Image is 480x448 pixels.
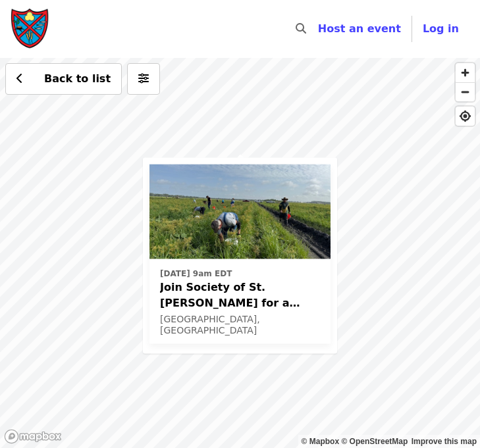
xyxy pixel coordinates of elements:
img: Join Society of St. Andrew for a Glean in Mt. Dora , FL✨ organized by Society of St. Andrew [149,164,331,259]
span: Log in [423,22,459,35]
input: Search [314,13,325,45]
button: Find My Location [456,107,475,126]
a: Mapbox [302,437,340,446]
span: Back to list [44,72,111,85]
button: More filters (0 selected) [127,63,160,95]
button: Zoom Out [456,82,475,101]
button: Zoom In [456,63,475,82]
i: chevron-left icon [16,72,23,85]
a: Mapbox logo [4,429,62,444]
i: search icon [296,22,306,35]
a: OpenStreetMap [341,437,408,446]
time: [DATE] 9am EDT [160,267,232,279]
a: Host an event [318,22,401,35]
div: [GEOGRAPHIC_DATA], [GEOGRAPHIC_DATA] [160,313,320,336]
span: Join Society of St. [PERSON_NAME] for a Glean in Mt. [PERSON_NAME] , [GEOGRAPHIC_DATA]✨ [160,279,320,311]
button: Log in [412,16,469,42]
a: See details for "Join Society of St. Andrew for a Glean in Mt. Dora , FL✨" [149,164,331,344]
button: Back to list [5,63,122,95]
a: Map feedback [412,437,477,446]
i: sliders-h icon [138,72,149,85]
img: Society of St. Andrew - Home [11,8,50,50]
